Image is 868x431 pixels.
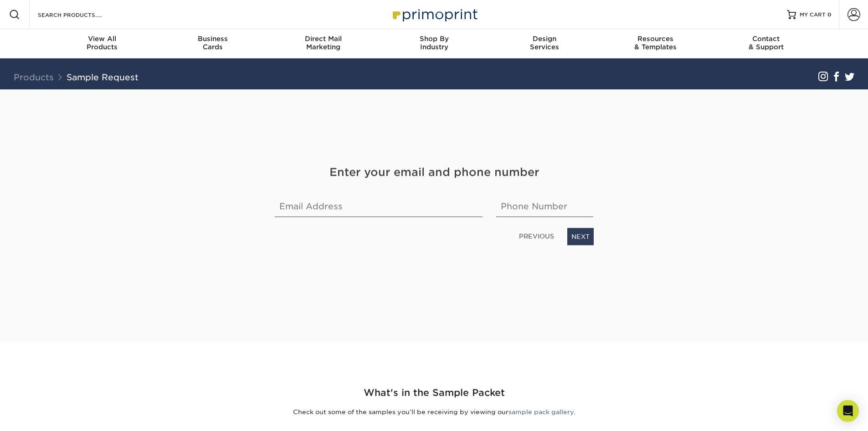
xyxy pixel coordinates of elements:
span: Shop By [379,35,489,43]
div: Open Intercom Messenger [837,400,859,422]
a: sample pack gallery [508,408,574,415]
a: PREVIOUS [515,229,558,244]
p: Check out some of the samples you’ll be receiving by viewing our . [168,407,701,416]
a: BusinessCards [157,29,268,58]
span: Contact [711,35,822,43]
div: Industry [379,35,489,51]
span: Resources [600,35,711,43]
span: Business [157,35,268,43]
h2: What's in the Sample Packet [168,386,701,400]
span: View All [47,35,158,43]
a: Resources& Templates [600,29,711,58]
a: Sample Request [67,72,139,82]
a: Contact& Support [711,29,822,58]
img: Primoprint [389,5,480,24]
div: Marketing [268,35,379,51]
div: & Support [711,35,822,51]
input: SEARCH PRODUCTS..... [37,9,126,20]
a: Direct MailMarketing [268,29,379,58]
div: Cards [157,35,268,51]
div: Products [47,35,158,51]
span: Direct Mail [268,35,379,43]
span: Design [489,35,600,43]
a: NEXT [567,228,594,245]
h4: Enter your email and phone number [275,164,594,181]
div: & Templates [600,35,711,51]
span: 0 [827,11,832,18]
span: MY CART [800,11,826,19]
a: DesignServices [489,29,600,58]
a: Shop ByIndustry [379,29,489,58]
div: Services [489,35,600,51]
a: Products [14,72,54,82]
a: View AllProducts [47,29,158,58]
